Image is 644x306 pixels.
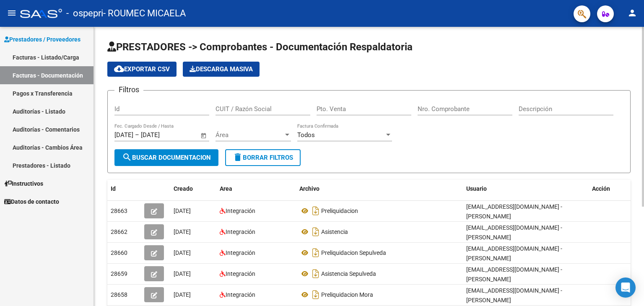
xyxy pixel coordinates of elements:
datatable-header-cell: Area [216,180,296,198]
span: Integración [226,270,255,277]
span: Integración [226,249,255,256]
input: Start date [114,131,133,139]
span: 28659 [111,270,127,277]
span: [DATE] [174,249,191,256]
span: Preliquidacion Mora [321,291,373,298]
span: Borrar Filtros [233,154,293,161]
span: Integración [226,291,255,298]
span: Integración [226,228,255,235]
span: Area [220,185,232,192]
i: Descargar documento [310,267,321,280]
button: Buscar Documentacion [114,149,218,166]
button: Borrar Filtros [225,149,301,166]
span: Preliquidacion [321,207,358,214]
button: Open calendar [199,131,209,140]
span: Asistencia Sepulveda [321,270,376,277]
span: 28658 [111,291,127,298]
span: Preliquidacion Sepulveda [321,249,386,256]
span: 28663 [111,207,127,214]
datatable-header-cell: Usuario [463,180,589,198]
datatable-header-cell: Archivo [296,180,463,198]
span: 28662 [111,228,127,235]
datatable-header-cell: Creado [170,180,216,198]
span: [EMAIL_ADDRESS][DOMAIN_NAME] - [PERSON_NAME] [466,287,562,303]
mat-icon: search [122,152,132,162]
i: Descargar documento [310,246,321,259]
span: Archivo [299,185,319,192]
span: Buscar Documentacion [122,154,211,161]
button: Descarga Masiva [183,62,260,77]
span: [EMAIL_ADDRESS][DOMAIN_NAME] - [PERSON_NAME] [466,203,562,220]
span: [DATE] [174,207,191,214]
span: Acción [592,185,610,192]
span: [DATE] [174,291,191,298]
h3: Filtros [114,84,143,96]
button: Exportar CSV [107,62,177,77]
span: Instructivos [4,179,43,188]
span: PRESTADORES -> Comprobantes - Documentación Respaldatoria [107,41,413,53]
span: Integración [226,207,255,214]
span: 28660 [111,249,127,256]
span: [EMAIL_ADDRESS][DOMAIN_NAME] - [PERSON_NAME] [466,224,562,241]
span: Usuario [466,185,487,192]
span: Creado [174,185,193,192]
span: Prestadores / Proveedores [4,35,80,44]
i: Descargar documento [310,225,321,239]
span: – [135,131,139,139]
span: Datos de contacto [4,197,59,206]
mat-icon: delete [233,152,243,162]
span: - ospepri [66,4,103,23]
datatable-header-cell: Id [107,180,141,198]
div: Open Intercom Messenger [615,277,636,298]
span: Todos [297,131,315,139]
span: Asistencia [321,228,348,235]
span: Descarga Masiva [190,65,253,73]
span: [DATE] [174,228,191,235]
mat-icon: menu [7,8,17,18]
app-download-masive: Descarga masiva de comprobantes (adjuntos) [183,62,260,77]
mat-icon: cloud_download [114,64,124,74]
span: - ROUMEC MICAELA [103,4,186,23]
mat-icon: person [627,8,637,18]
input: End date [141,131,182,139]
datatable-header-cell: Acción [589,180,631,198]
span: Exportar CSV [114,65,170,73]
span: Id [111,185,116,192]
i: Descargar documento [310,204,321,218]
i: Descargar documento [310,288,321,301]
span: [EMAIL_ADDRESS][DOMAIN_NAME] - [PERSON_NAME] [466,266,562,283]
span: Área [216,131,283,139]
span: [DATE] [174,270,191,277]
span: [EMAIL_ADDRESS][DOMAIN_NAME] - [PERSON_NAME] [466,245,562,262]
